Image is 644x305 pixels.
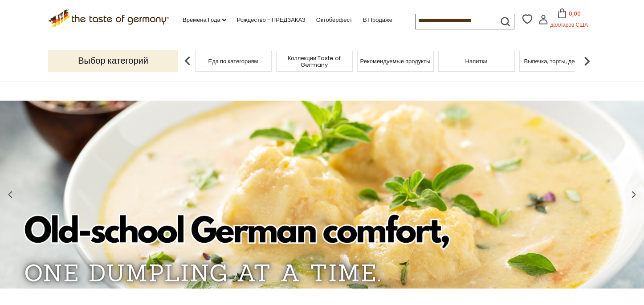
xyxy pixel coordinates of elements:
[237,15,306,25] a: Рождество - ПРЕДЗАКАЗ
[524,57,591,65] font: Выпечка, торты, десерты
[78,54,148,67] font: Выбор категорий
[360,57,431,65] font: Рекомендуемые продукты
[578,52,596,70] img: следующая стрелка
[183,15,226,25] a: Времена года
[237,16,306,24] font: Рождество - ПРЕДЗАКАЗ
[465,57,488,65] font: Напитки
[550,8,588,33] button: 0,00 долларов США
[279,55,350,68] a: Коллекции Taste of Germany
[316,15,352,25] a: Октоберфест
[524,58,591,65] a: Выпечка, торты, десерты
[208,57,258,65] font: Еда по категориям
[465,58,488,65] a: Напитки
[183,16,220,24] font: Времена года
[363,15,392,25] a: В продаже
[360,58,431,65] a: Рекомендуемые продукты
[316,16,352,24] font: Октоберфест
[550,10,588,28] font: 0,00 долларов США
[288,54,341,69] font: Коллекции Taste of Germany
[208,58,258,65] a: Еда по категориям
[363,16,392,24] font: В продаже
[179,52,196,70] img: предыдущая стрелка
